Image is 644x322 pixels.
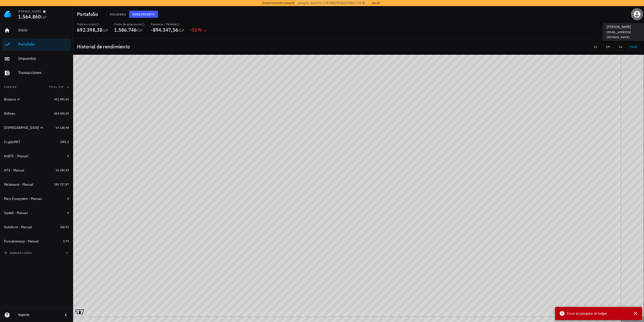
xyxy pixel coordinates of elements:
button: 1S [589,43,602,50]
button: Rendimiento [129,11,158,18]
span: 1.586.746 [114,26,137,33]
span: 56.254,92 [56,168,69,172]
span: 824.650,09 [54,111,69,115]
span: 1S [591,45,599,49]
a: HTX - Manual 56.254,92 [2,164,71,176]
span: Rendimiento [132,12,155,16]
span: TODO [629,45,638,49]
div: Bitfinex [4,111,15,116]
div: Historial de rendimiento [73,39,644,55]
div: [DEMOGRAPHIC_DATA] [4,126,39,130]
a: Inicio [2,24,71,36]
div: Inicio [18,28,69,32]
div: HitBTC - Manual [4,154,28,158]
span: 1M [604,45,612,49]
span: 183.717,87 [54,182,69,186]
button: 1M [602,43,614,50]
div: -56 [190,27,207,32]
a: Transacciones [2,67,71,79]
div: HTX - Manual [4,168,24,173]
a: Autofarm - Manual 160,91 [2,221,71,233]
button: 1A [614,43,627,50]
a: Mars Ecosystem - Manual 0 [2,193,71,205]
div: Updefi - Manual [4,211,28,215]
span: Impersonando usuario [262,0,295,6]
div: Total en cripto [77,22,108,26]
button: CuentasTotal CLP [2,81,71,93]
a: Metamask - Manual 183.717,87 [2,178,71,191]
span: 0 [67,197,69,200]
span: 65.128,98 [56,126,69,129]
div: Autofarm - Manual [4,225,32,229]
span: CLP [102,28,108,33]
span: Error al computar el ledger [567,311,607,316]
a: CryptoMKT 1981,2 [2,136,71,148]
div: Portafolio [18,42,69,47]
a: Portafolio [2,39,71,51]
span: 160,91 [60,225,69,229]
div: Metamask - Manual [4,182,33,187]
div: CryptoMKT [4,140,20,144]
span: -894.347,56 [151,26,178,33]
div: Costo de adquisición [114,22,145,26]
div: [PERSON_NAME] [18,9,41,13]
div: Soporte [18,313,59,317]
div: Impuestos [18,56,69,61]
span: CLP [137,28,143,33]
span: Holdings [110,12,126,16]
span: 0 [67,211,69,215]
a: [DEMOGRAPHIC_DATA] 65.128,98 [2,122,71,134]
div: Mars Ecosystem - Manual [4,197,42,201]
div: Binance [4,97,16,102]
span: Total CLP [49,85,64,89]
span: % [198,26,202,33]
span: 692.398,38 [77,26,102,33]
span: 0 [67,154,69,158]
a: Impuestos [2,53,71,65]
a: Bitfinex 824.650,09 [2,107,71,120]
span: agregar cuenta [5,251,32,255]
span: 1981,2 [60,140,69,144]
span: CLP [41,15,47,20]
div: Pancakeswap - Manual [4,239,38,243]
a: Charting by TradingView [75,309,84,314]
div: Ganancia / Pérdida [151,22,184,26]
span: 432.892,65 [54,97,69,101]
button: agregar cuenta [3,250,34,255]
span: 0,75 [63,239,69,243]
h1: Portafolio [77,10,100,18]
button: Holdings [106,11,130,18]
a: Updefi - Manual 0 [2,207,71,219]
span: 1.564.860 [18,13,41,20]
a: HitBTC - Manual 0 [2,150,71,162]
span: CLP [178,28,184,33]
a: Binance 432.892,65 [2,93,71,105]
button: TODO [627,43,640,50]
img: LedgiFi [4,10,12,18]
span: 1A [616,45,625,49]
button: Salir [369,1,382,6]
div: Transacciones [18,70,69,75]
a: Pancakeswap - Manual 0,75 [2,235,71,247]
